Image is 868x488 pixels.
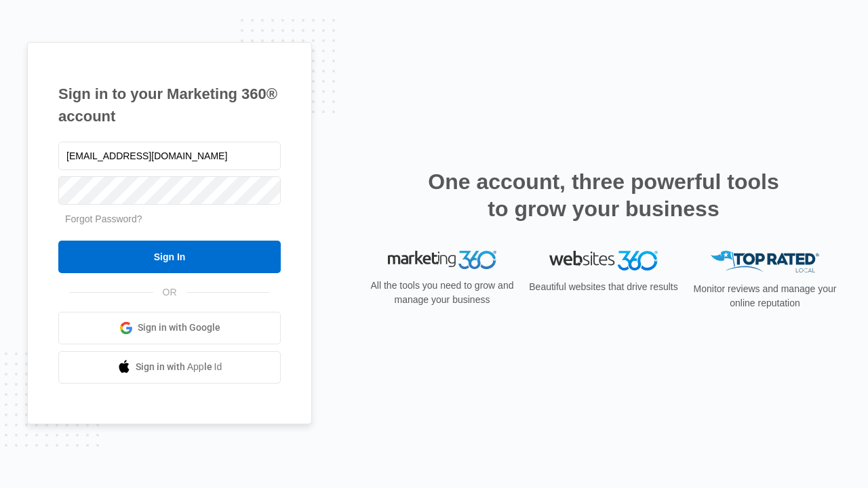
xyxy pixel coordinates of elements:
[58,241,281,273] input: Sign In
[549,251,658,270] img: Websites 360
[366,279,518,307] p: All the tools you need to grow and manage your business
[58,142,281,170] input: Email
[58,351,281,384] a: Sign in with Apple Id
[138,321,220,335] span: Sign in with Google
[711,251,819,273] img: Top Rated Local
[388,251,496,270] img: Marketing 360
[65,213,142,224] a: Forgot Password?
[689,282,841,310] p: Monitor reviews and manage your online reputation
[58,312,281,344] a: Sign in with Google
[528,280,679,294] p: Beautiful websites that drive results
[136,360,222,374] span: Sign in with Apple Id
[424,168,783,222] h2: One account, three powerful tools to grow your business
[153,285,186,300] span: OR
[58,83,281,127] h1: Sign in to your Marketing 360® account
